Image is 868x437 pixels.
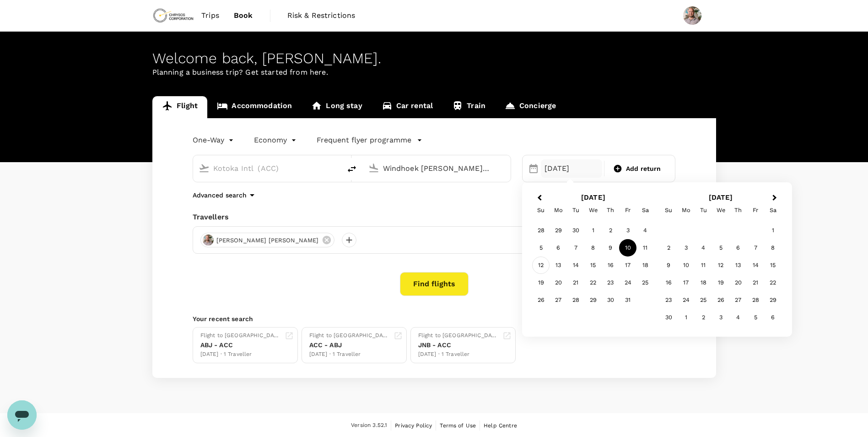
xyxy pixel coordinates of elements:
[440,421,476,431] a: Terms of Use
[442,96,495,118] a: Train
[193,133,236,147] div: One-Way
[584,257,602,274] div: Choose Wednesday, October 15th, 2025
[695,291,712,309] div: Choose Tuesday, November 25th, 2025
[695,202,712,219] div: Tuesday
[602,274,619,291] div: Choose Thursday, October 23rd, 2025
[660,222,782,326] div: Month November, 2025
[532,222,550,239] div: Choose Sunday, September 28th, 2025
[677,239,695,257] div: Choose Monday, November 3rd, 2025
[302,96,372,118] a: Long stay
[213,161,322,175] input: Depart from
[531,191,546,206] button: Previous Month
[602,239,619,257] div: Choose Thursday, October 9th, 2025
[712,239,729,257] div: Choose Wednesday, November 5th, 2025
[660,239,677,257] div: Choose Sunday, November 2nd, 2025
[602,202,619,219] div: Thursday
[729,239,747,257] div: Choose Thursday, November 6th, 2025
[372,96,443,118] a: Car rental
[602,257,619,274] div: Choose Thursday, October 16th, 2025
[677,291,695,309] div: Choose Monday, November 24th, 2025
[602,222,619,239] div: Choose Thursday, October 2nd, 2025
[764,257,782,274] div: Choose Saturday, November 15th, 2025
[683,6,701,25] img: Grant Royce Woods
[660,291,677,309] div: Choose Sunday, November 23rd, 2025
[201,10,219,21] span: Trips
[341,158,363,180] button: delete
[712,274,729,291] div: Choose Wednesday, November 19th, 2025
[747,274,764,291] div: Choose Friday, November 21st, 2025
[764,239,782,257] div: Choose Saturday, November 8th, 2025
[532,222,654,309] div: Month October, 2025
[152,96,208,118] a: Flight
[234,10,253,21] span: Book
[636,257,654,274] div: Choose Saturday, October 18th, 2025
[207,96,302,118] a: Accommodation
[747,239,764,257] div: Choose Friday, November 7th, 2025
[619,202,636,219] div: Friday
[712,291,729,309] div: Choose Wednesday, November 26th, 2025
[729,309,747,326] div: Choose Thursday, December 4th, 2025
[584,274,602,291] div: Choose Wednesday, October 22nd, 2025
[764,291,782,309] div: Choose Saturday, November 29th, 2025
[351,421,387,430] span: Version 3.52.1
[550,291,567,309] div: Choose Monday, October 27th, 2025
[484,421,517,431] a: Help Centre
[677,274,695,291] div: Choose Monday, November 17th, 2025
[712,257,729,274] div: Choose Wednesday, November 12th, 2025
[729,257,747,274] div: Choose Thursday, November 13th, 2025
[309,350,390,359] div: [DATE] · 1 Traveller
[764,309,782,326] div: Choose Saturday, December 6th, 2025
[567,257,584,274] div: Choose Tuesday, October 14th, 2025
[636,202,654,219] div: Saturday
[747,257,764,274] div: Choose Friday, November 14th, 2025
[660,274,677,291] div: Choose Sunday, November 16th, 2025
[532,274,550,291] div: Choose Sunday, October 19th, 2025
[152,50,716,67] div: Welcome back , [PERSON_NAME] .
[619,222,636,239] div: Choose Friday, October 3rd, 2025
[309,340,390,350] div: ACC - ABJ
[317,135,411,146] p: Frequent flyer programme
[712,202,729,219] div: Wednesday
[309,331,390,340] div: Flight to [GEOGRAPHIC_DATA]
[254,133,298,147] div: Economy
[400,272,469,296] button: Find flights
[550,222,567,239] div: Choose Monday, September 29th, 2025
[529,193,657,202] h2: [DATE]
[541,159,602,178] div: [DATE]
[567,291,584,309] div: Choose Tuesday, October 28th, 2025
[764,202,782,219] div: Saturday
[619,274,636,291] div: Choose Friday, October 24th, 2025
[550,257,567,274] div: Choose Monday, October 13th, 2025
[626,164,661,174] span: Add return
[677,202,695,219] div: Monday
[729,291,747,309] div: Choose Thursday, November 27th, 2025
[7,400,37,430] iframe: Button to launch messaging window
[200,340,281,350] div: ABJ - ACC
[532,202,550,219] div: Sunday
[660,309,677,326] div: Choose Sunday, November 30th, 2025
[619,291,636,309] div: Choose Friday, October 31st, 2025
[636,274,654,291] div: Choose Saturday, October 25th, 2025
[695,239,712,257] div: Choose Tuesday, November 4th, 2025
[550,239,567,257] div: Choose Monday, October 6th, 2025
[695,274,712,291] div: Choose Tuesday, November 18th, 2025
[200,233,334,247] div: [PERSON_NAME] [PERSON_NAME]
[152,67,716,78] p: Planning a business trip? Get started from here.
[636,239,654,257] div: Choose Saturday, October 11th, 2025
[729,202,747,219] div: Thursday
[619,257,636,274] div: Choose Friday, October 17th, 2025
[712,309,729,326] div: Choose Wednesday, December 3rd, 2025
[584,239,602,257] div: Choose Wednesday, October 8th, 2025
[695,257,712,274] div: Choose Tuesday, November 11th, 2025
[211,236,324,245] span: [PERSON_NAME] [PERSON_NAME]
[193,191,247,200] p: Advanced search
[584,202,602,219] div: Wednesday
[395,422,432,429] span: Privacy Policy
[636,222,654,239] div: Choose Saturday, October 4th, 2025
[193,314,676,323] p: Your recent search
[383,161,491,175] input: Going to
[193,190,258,201] button: Advanced search
[193,212,676,223] div: Travellers
[495,96,566,118] a: Concierge
[418,331,499,340] div: Flight to [GEOGRAPHIC_DATA]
